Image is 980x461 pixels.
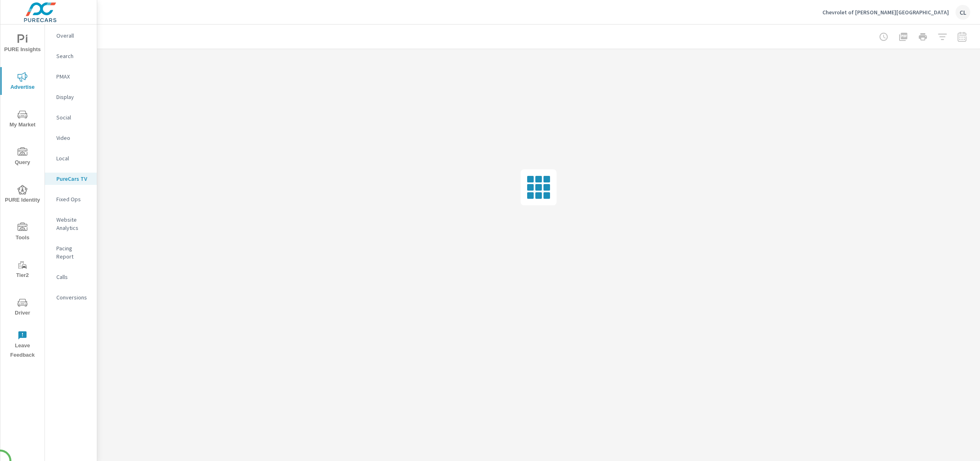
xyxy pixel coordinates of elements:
div: Social [45,111,97,124]
p: Calls [56,273,90,281]
span: Tier2 [3,260,42,280]
span: Advertise [3,72,42,92]
span: My Market [3,110,42,130]
p: Chevrolet of [PERSON_NAME][GEOGRAPHIC_DATA] [822,9,949,16]
p: Local [56,154,90,162]
p: PureCars TV [56,175,90,183]
p: Overall [56,31,90,40]
p: Display [56,93,90,101]
div: Search [45,50,97,62]
p: PMAX [56,72,90,81]
div: PMAX [45,70,97,83]
p: Search [56,52,90,60]
p: Website Analytics [56,216,90,232]
p: Pacing Report [56,244,90,261]
div: Display [45,91,97,103]
div: CL [955,5,970,20]
span: PURE Identity [3,185,42,205]
span: Tools [3,223,42,243]
div: PureCars TV [45,173,97,185]
div: Overall [45,29,97,42]
div: Calls [45,271,97,283]
div: Pacing Report [45,242,97,263]
p: Fixed Ops [56,195,90,203]
div: Conversions [45,291,97,304]
div: Video [45,132,97,144]
div: nav menu [0,25,45,363]
span: Query [3,147,42,167]
span: Driver [3,298,42,318]
p: Social [56,113,90,121]
div: Website Analytics [45,214,97,234]
p: Video [56,134,90,142]
span: PURE Insights [3,34,42,54]
p: Conversions [56,293,90,301]
div: Local [45,152,97,164]
div: Fixed Ops [45,193,97,205]
span: Leave Feedback [3,331,42,360]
